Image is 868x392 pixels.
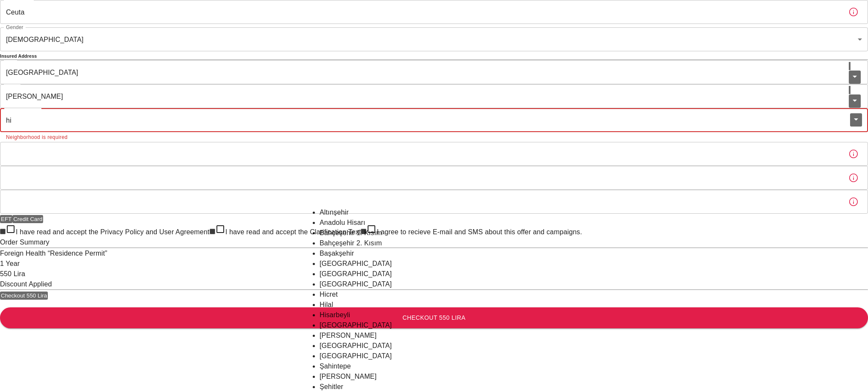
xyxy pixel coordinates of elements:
[320,361,549,371] li: Şahintepe
[849,94,861,108] button: Open
[849,62,850,70] button: Clear
[320,259,549,269] li: [GEOGRAPHIC_DATA]
[320,279,549,289] li: [GEOGRAPHIC_DATA]
[320,248,549,259] li: Başakşehir
[320,351,549,361] li: [GEOGRAPHIC_DATA]
[320,228,549,238] li: Bahçeşehir 1. Kısım
[320,238,549,248] li: Bahçeşehir 2. Kısım
[849,86,850,94] button: Clear
[849,71,861,84] button: Open
[210,229,215,234] input: I have read and accept the Clarification Text
[320,310,549,320] li: Hisarbeyli
[320,341,549,351] li: [GEOGRAPHIC_DATA]
[320,382,549,392] li: Şehitler
[320,320,549,330] li: [GEOGRAPHIC_DATA]
[320,330,549,341] li: [PERSON_NAME]
[320,207,549,218] li: Altınşehir
[6,133,862,142] p: Neighborhood is required
[850,113,862,127] button: Close
[12,215,43,223] button: Credit Card
[320,269,549,279] li: [GEOGRAPHIC_DATA]
[320,300,549,310] li: Hilal
[320,289,549,300] li: Hicret
[320,218,549,228] li: Anadolu Hisarı
[225,228,361,236] span: I have read and accept the Clarification Text
[16,228,210,236] span: I have read and accept the Privacy Policy and User Agreement
[6,24,23,31] label: Gender
[320,371,549,382] li: [PERSON_NAME]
